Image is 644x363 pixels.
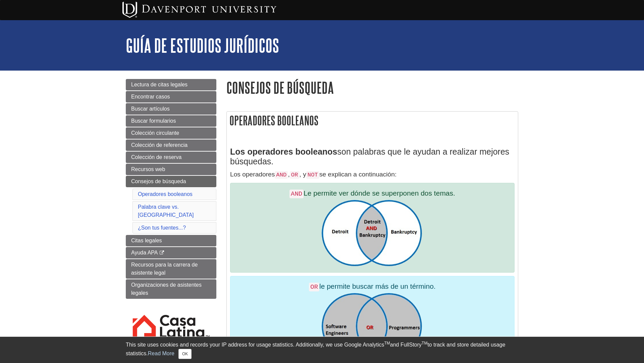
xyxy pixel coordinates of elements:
span: Buscar artículos [131,106,170,112]
a: Buscar artículos [126,103,216,115]
h2: Operadores booleanos [227,112,518,129]
a: Colección circulante [126,127,216,139]
code: NOT [306,171,319,179]
p: le permite buscar más de un término. [235,281,509,291]
a: Palabra clave vs. [GEOGRAPHIC_DATA] [138,204,194,218]
strong: Los operadores booleanos [230,147,337,156]
h3: son palabras que le ayudan a realizar mejores búsquedas. [230,147,515,166]
a: Citas legales [126,235,216,246]
span: Organizaciones de asistentes legales [131,282,202,296]
span: Colección de reserva [131,154,181,160]
span: Buscar formularios [131,118,176,124]
span: Ayuda APA [131,250,158,255]
img: Detroit AND bankruptcy finds everything that has both the term "Detroit" and the term "bankruptcy" [322,200,423,267]
a: Recursos para la carrera de asistente legal [126,259,216,279]
code: OR [290,171,300,179]
span: Recursos web [131,166,165,172]
div: Guide Page Menu [126,79,216,360]
span: Encontrar casos [131,94,170,99]
a: Operadores booleanos [138,191,193,197]
a: Consejos de búsqueda [126,176,216,187]
span: Colección circulante [131,130,179,136]
sup: TM [422,341,427,346]
a: Colección de reserva [126,152,216,163]
a: ¿Son tus fuentes...? [138,225,186,231]
code: AND [289,190,304,198]
a: Encontrar casos [126,91,216,103]
img: Davenport University [122,2,276,18]
p: Le permite ver dónde se superponen dos temas. [235,188,509,198]
span: Consejos de búsqueda [131,178,186,184]
span: Recursos para la carrera de asistente legal [131,262,198,276]
a: Lectura de citas legales [126,79,216,90]
a: Organizaciones de asistentes legales [126,279,216,299]
i: This link opens in a new window [159,251,165,255]
a: Ayuda APA [126,247,216,258]
a: Recursos web [126,164,216,175]
img: Software Engineers OR Programmers finds everything that has either the terms "software engineers"... [322,293,423,360]
span: Colección de referencia [131,142,187,148]
p: Los operadores , , y se explican a continuación: [230,170,515,179]
code: AND [275,171,288,179]
a: Read More [148,351,174,356]
a: Colección de referencia [126,139,216,151]
span: Lectura de citas legales [131,82,187,87]
button: Close [178,349,192,359]
span: Citas legales [131,238,162,243]
a: Buscar formularios [126,115,216,127]
a: Guía de estudios jurídicos [126,35,279,56]
code: OR [309,283,319,291]
h1: Consejos de búsqueda [226,79,518,96]
sup: TM [384,341,390,346]
div: This site uses cookies and records your IP address for usage statistics. Additionally, we use Goo... [126,341,518,359]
